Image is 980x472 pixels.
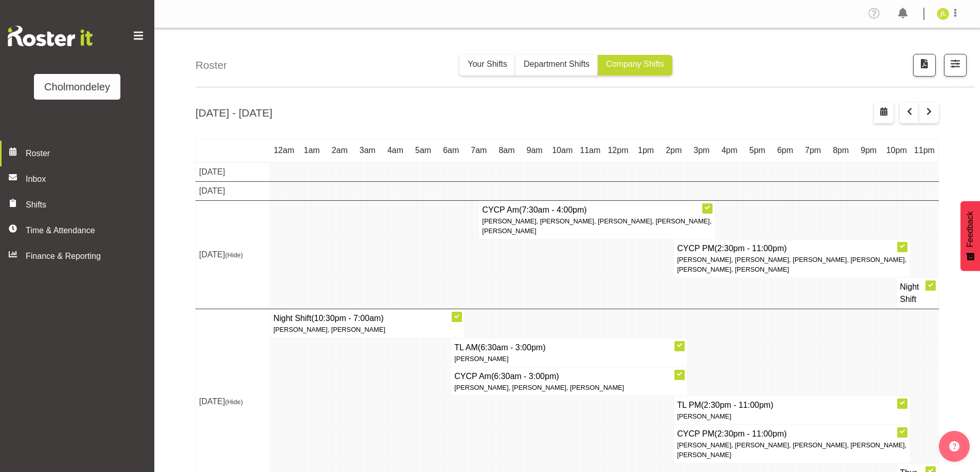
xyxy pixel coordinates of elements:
span: [PERSON_NAME] [454,355,508,363]
h4: CYCP PM [677,242,907,255]
button: Select a specific date within the roster. [874,103,894,123]
span: Roster [26,147,149,160]
span: Inbox [26,173,149,185]
button: Filter Shifts [944,54,967,77]
h4: CYCP PM [677,428,907,440]
h4: Roster [195,57,227,73]
img: Rosterit website logo [8,26,93,46]
span: Company Shifts [606,60,664,68]
h2: [DATE] - [DATE] [195,105,272,121]
th: 5pm [743,139,771,162]
th: 7am [465,139,493,162]
span: (2:30pm - 11:00pm) [715,244,787,253]
th: 3am [353,139,381,162]
span: (6:30am - 3:00pm) [478,343,546,352]
img: help-xxl-2.png [949,441,959,451]
span: [PERSON_NAME], [PERSON_NAME] [273,326,385,333]
h4: Night Shift [273,312,461,325]
h4: Night Shift [900,281,935,306]
button: Company Shifts [598,55,672,75]
th: 5am [409,139,437,162]
span: [PERSON_NAME] [677,412,731,420]
th: 2pm [660,139,688,162]
span: [PERSON_NAME], [PERSON_NAME], [PERSON_NAME], [PERSON_NAME], [PERSON_NAME] [482,217,711,235]
td: [DATE] [196,162,270,182]
span: (2:30pm - 11:00pm) [701,401,774,409]
th: 7pm [799,139,827,162]
span: (10:30pm - 7:00am) [311,314,384,323]
span: (6:30am - 3:00pm) [491,372,559,381]
span: (Hide) [225,251,243,259]
th: 12pm [604,139,632,162]
span: Finance & Reporting [26,250,134,262]
th: 6pm [771,139,799,162]
th: 12am [270,139,298,162]
img: jay-lowe9524.jpg [937,8,949,20]
h4: TL PM [677,399,907,411]
span: (Hide) [225,398,243,406]
th: 10pm [883,139,911,162]
span: (7:30am - 4:00pm) [519,205,587,214]
th: 10am [548,139,576,162]
span: Time & Attendance [26,224,134,237]
th: 4pm [716,139,743,162]
th: 11pm [911,139,939,162]
span: [PERSON_NAME], [PERSON_NAME], [PERSON_NAME] [454,384,624,391]
th: 1am [298,139,326,162]
span: [PERSON_NAME], [PERSON_NAME], [PERSON_NAME], [PERSON_NAME], [PERSON_NAME] [677,441,906,459]
button: Department Shifts [515,55,598,75]
th: 8am [493,139,521,162]
div: Cholmondeley [44,79,110,95]
th: 9pm [855,139,883,162]
h4: TL AM [454,342,684,354]
th: 11am [576,139,604,162]
h4: CYCP Am [454,370,684,383]
th: 2am [326,139,353,162]
button: Download a PDF of the roster according to the set date range. [913,54,936,77]
span: Your Shifts [468,60,507,68]
span: (2:30pm - 11:00pm) [715,429,787,438]
th: 8pm [827,139,854,162]
span: Feedback [964,211,976,247]
button: Your Shifts [459,55,515,75]
h4: CYCP Am [482,204,712,216]
td: [DATE] [196,181,270,200]
th: 6am [437,139,465,162]
span: Department Shifts [524,60,590,68]
button: Feedback - Show survey [960,201,980,271]
td: [DATE] [196,200,270,309]
th: 1pm [632,139,660,162]
th: 4am [381,139,409,162]
th: 3pm [688,139,716,162]
span: Shifts [26,199,134,211]
th: 9am [521,139,548,162]
span: [PERSON_NAME], [PERSON_NAME], [PERSON_NAME], [PERSON_NAME], [PERSON_NAME], [PERSON_NAME] [677,256,906,273]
